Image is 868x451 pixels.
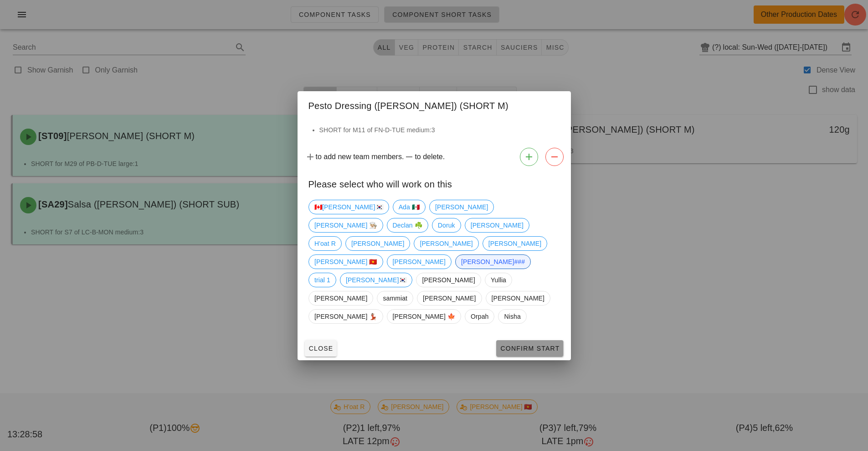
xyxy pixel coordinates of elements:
[314,200,383,214] span: 🇨🇦[PERSON_NAME]🇰🇷
[420,237,473,250] span: [PERSON_NAME]
[383,291,407,305] span: sammiat
[490,273,506,287] span: Yullia
[319,125,560,135] li: SHORT for M11 of FN-D-TUE medium:3
[298,170,571,196] div: Please select who will work on this
[298,91,571,118] div: Pesto Dressing ([PERSON_NAME]) (SHORT M)
[491,291,544,305] span: [PERSON_NAME]
[398,200,419,214] span: Ada 🇲🇽
[422,273,475,287] span: [PERSON_NAME]
[314,218,377,232] span: [PERSON_NAME] 👨🏼‍🍳
[437,218,455,232] span: Doruk
[470,218,523,232] span: [PERSON_NAME]
[392,310,455,323] span: [PERSON_NAME] 🍁
[298,144,571,170] div: to add new team members. to delete.
[500,345,560,352] span: Confirm Start
[471,310,488,323] span: Orpah
[305,340,337,357] button: Close
[314,237,336,250] span: H'oat R
[314,310,377,323] span: [PERSON_NAME] 💃🏽
[314,291,367,305] span: [PERSON_NAME]
[308,345,334,352] span: Close
[504,310,520,323] span: Nisha
[435,200,488,214] span: [PERSON_NAME]
[314,273,330,287] span: trial 1
[314,255,377,269] span: [PERSON_NAME] 🇻🇳
[496,340,563,357] button: Confirm Start
[423,291,476,305] span: [PERSON_NAME]
[392,218,422,232] span: Declan ☘️
[345,273,406,287] span: [PERSON_NAME]🇰🇷
[392,255,445,269] span: [PERSON_NAME]
[351,237,404,250] span: [PERSON_NAME]
[461,255,524,269] span: [PERSON_NAME]###
[488,237,541,250] span: [PERSON_NAME]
